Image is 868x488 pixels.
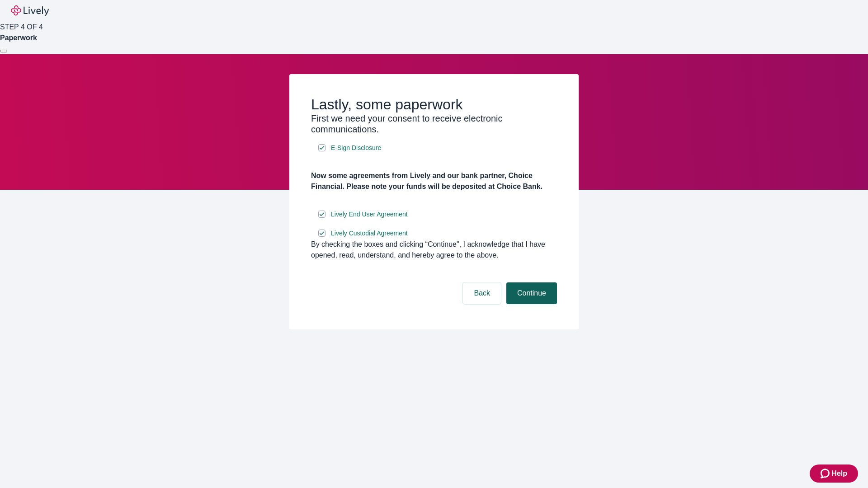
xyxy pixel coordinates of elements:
a: e-sign disclosure document [329,142,383,154]
button: Continue [506,282,557,304]
button: Back [463,282,501,304]
span: Help [831,468,847,479]
h3: First we need your consent to receive electronic communications. [311,113,557,135]
img: Lively [11,5,49,16]
div: By checking the boxes and clicking “Continue", I acknowledge that I have opened, read, understand... [311,239,557,261]
span: E-Sign Disclosure [331,143,381,153]
a: e-sign disclosure document [329,209,410,220]
span: Lively End User Agreement [331,210,408,219]
h4: Now some agreements from Lively and our bank partner, Choice Financial. Please note your funds wi... [311,170,557,192]
span: Lively Custodial Agreement [331,229,408,238]
h2: Lastly, some paperwork [311,96,557,113]
svg: Zendesk support icon [821,468,831,479]
button: Zendesk support iconHelp [810,465,858,483]
a: e-sign disclosure document [329,228,410,239]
